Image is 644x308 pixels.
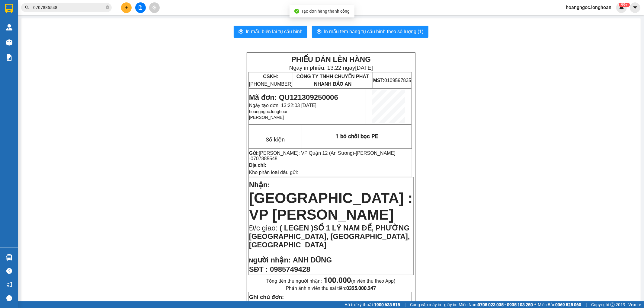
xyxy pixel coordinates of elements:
span: ANH DŨNG [293,256,332,264]
button: file-add [135,2,146,13]
span: Miền Nam [459,301,533,308]
strong: MST: [373,78,384,83]
span: 0985749428 [270,265,310,273]
strong: 0369 525 060 [555,302,581,307]
span: printer [317,29,322,35]
span: | [405,301,405,308]
span: Ngày tạo đơn: 13:22:03 [DATE] [249,103,316,108]
button: caret-down [630,2,640,13]
span: Kho phân loại đầu gửi: [249,170,298,175]
strong: CSKH: [263,74,278,79]
img: warehouse-icon [6,24,12,30]
input: Tìm tên, số ĐT hoặc mã đơn [33,4,104,11]
span: close-circle [106,5,109,9]
span: Phản ánh n.viên thu sai tiền: [286,285,376,291]
span: Đ/c giao: [249,224,280,232]
img: warehouse-icon [6,39,12,46]
strong: SĐT : [249,265,268,273]
button: printerIn mẫu tem hàng tự cấu hình theo số lượng (1) [312,26,428,38]
span: [PERSON_NAME] [249,115,284,120]
img: warehouse-icon [6,254,12,261]
span: hoangngoc.longhoan [561,4,616,11]
span: ⚪️ [534,303,536,306]
span: In mẫu tem hàng tự cấu hình theo số lượng (1) [324,28,424,35]
span: notification [6,282,12,287]
strong: PHIẾU DÁN LÊN HÀNG [291,55,371,63]
span: | [586,301,587,308]
span: - [249,151,396,161]
span: plus [124,5,129,10]
strong: PHIẾU DÁN LÊN HÀNG [43,3,122,11]
span: 0707885548 [251,156,277,161]
span: close-circle [106,5,109,11]
span: search [25,5,29,10]
span: Nhận: [249,181,270,189]
span: copyright [610,303,615,307]
span: CÔNG TY TNHH CHUYỂN PHÁT NHANH BẢO AN [48,21,120,31]
sup: 365 [619,3,630,7]
img: solution-icon [6,54,12,61]
span: Tạo đơn hàng thành công [302,9,350,14]
strong: Gửi: [249,151,259,156]
strong: CSKH: [17,21,32,26]
span: Hỗ trợ kỹ thuật: [344,301,400,308]
span: message [6,295,12,301]
strong: 0325.000.247 [346,285,376,291]
span: [GEOGRAPHIC_DATA] : VP [PERSON_NAME] [249,190,413,223]
span: (n.viên thu theo App) [324,278,396,284]
span: aim [152,5,156,10]
span: Ngày in phiếu: 13:22 ngày [289,65,373,71]
img: logo-vxr [5,4,13,13]
span: Số kiện [266,136,285,143]
span: Ngày in phiếu: 12:22 ngày [40,12,124,18]
strong: Ghi chú đơn: [249,294,284,300]
span: CÔNG TY TNHH CHUYỂN PHÁT NHANH BẢO AN [296,74,369,87]
span: [DATE] [355,65,373,71]
span: 0109597835 [373,78,411,83]
span: question-circle [6,268,12,274]
span: [PHONE_NUMBER] [2,21,46,31]
span: [PERSON_NAME]: VP Quận 12 (An Sương) [259,151,354,156]
span: Tổng tiền thu người nhận: [266,278,396,284]
span: [PHONE_NUMBER] [249,74,293,87]
span: hoangngoc.longhoan [249,109,289,114]
span: ( LEGEN )SỐ 1 LÝ NAM ĐẾ, PHƯỜNG [GEOGRAPHIC_DATA], [GEOGRAPHIC_DATA], [GEOGRAPHIC_DATA] [249,224,410,249]
span: Mã đơn: QU121309250006 [249,93,338,101]
span: check-circle [294,9,299,14]
strong: N [249,257,291,264]
strong: 100.000 [324,276,351,284]
span: Mã đơn: QU121309250005 [2,37,91,45]
span: gười nhận: [253,256,291,264]
button: aim [149,2,160,13]
img: icon-new-feature [619,5,624,10]
button: printerIn mẫu biên lai tự cấu hình [234,26,307,38]
strong: Địa chỉ: [249,163,266,168]
span: Miền Bắc [538,301,581,308]
strong: 0708 023 035 - 0935 103 250 [478,302,533,307]
span: [PERSON_NAME] - [249,151,396,161]
span: Cung cấp máy in - giấy in: [410,301,457,308]
span: caret-down [633,5,638,10]
span: In mẫu biên lai tự cấu hình [246,28,303,35]
strong: 1900 633 818 [374,302,400,307]
span: printer [239,29,243,35]
button: plus [121,2,132,13]
span: 1 bó chổi bọc PE [335,133,378,140]
span: file-add [138,5,143,10]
